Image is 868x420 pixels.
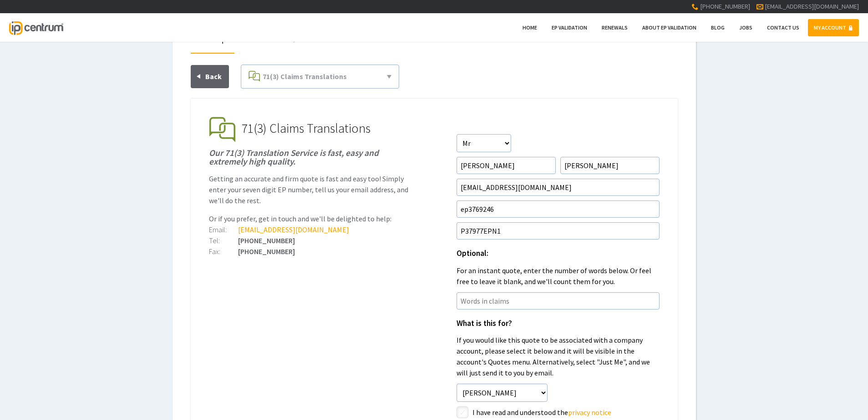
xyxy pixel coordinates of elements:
[457,406,468,418] label: styled-checkbox
[9,13,63,42] a: IP Centrum
[242,120,371,136] span: 71(3) Claims Translations
[552,24,587,31] span: EP Validation
[457,200,660,218] input: EP Number
[457,265,660,287] p: For an instant quote, enter the number of words below. Or feel free to leave it blank, and we'll ...
[209,248,238,255] div: Fax:
[767,24,799,31] span: Contact Us
[209,248,412,255] div: [PHONE_NUMBER]
[238,225,349,234] a: [EMAIL_ADDRESS][DOMAIN_NAME]
[733,19,758,36] a: Jobs
[636,19,702,36] a: About EP Validation
[209,213,412,224] p: Or if you prefer, get in touch and we'll be delighted to help:
[457,335,660,378] p: If you would like this quote to be associated with a company account, please select it below and ...
[457,292,660,310] input: Words in claims
[457,179,660,196] input: Email
[457,157,556,174] input: First Name
[596,19,634,36] a: Renewals
[517,19,543,36] a: Home
[761,19,805,36] a: Contact Us
[457,320,660,328] h1: What is this for?
[457,250,660,258] h1: Optional:
[209,237,238,244] div: Tel:
[209,237,412,244] div: [PHONE_NUMBER]
[209,149,412,166] h1: Our 71(3) Translation Service is fast, easy and extremely high quality.
[700,2,750,10] span: [PHONE_NUMBER]
[765,2,859,10] a: [EMAIL_ADDRESS][DOMAIN_NAME]
[209,173,412,206] p: Getting an accurate and firm quote is fast and easy too! Simply enter your seven digit EP number,...
[739,24,752,31] span: Jobs
[560,157,660,174] input: Surname
[808,19,859,36] a: MY ACCOUNT
[711,24,725,31] span: Blog
[457,222,660,240] input: Your Reference
[472,406,660,418] label: I have read and understood the
[245,69,395,85] a: 71(3) Claims Translations
[523,24,537,31] span: Home
[191,65,229,88] a: Back
[205,72,222,81] span: Back
[263,72,347,81] span: 71(3) Claims Translations
[642,24,696,31] span: About EP Validation
[602,24,628,31] span: Renewals
[568,408,611,417] a: privacy notice
[705,19,731,36] a: Blog
[546,19,593,36] a: EP Validation
[209,226,238,233] div: Email:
